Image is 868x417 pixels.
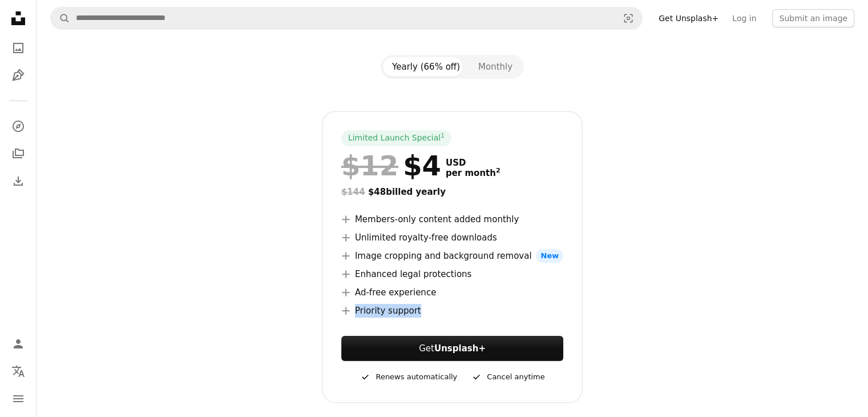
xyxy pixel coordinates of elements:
form: Find visuals sitewide [50,7,643,30]
div: Cancel anytime [471,370,544,384]
a: Home — Unsplash [7,7,30,32]
span: $144 [341,187,365,197]
span: USD [446,158,500,168]
button: Menu [7,387,30,410]
a: Photos [7,37,30,59]
div: Limited Launch Special [341,130,451,146]
a: 1 [438,133,447,144]
sup: 1 [441,132,445,139]
button: Yearly (66% off) [383,57,469,77]
a: Get Unsplash+ [652,9,725,27]
li: Priority support [341,304,563,318]
button: Visual search [615,7,642,29]
span: $12 [341,151,398,181]
span: per month [446,168,500,178]
a: 2 [494,168,503,178]
a: Illustrations [7,64,30,87]
button: Search Unsplash [51,7,70,29]
a: Log in [725,9,763,27]
a: Download History [7,170,30,193]
a: Collections [7,142,30,165]
a: Explore [7,115,30,138]
li: Image cropping and background removal [341,249,563,263]
span: New [536,249,563,263]
li: Members-only content added monthly [341,212,563,226]
div: Renews automatically [360,370,457,384]
li: Enhanced legal protections [341,267,563,281]
button: Language [7,360,30,383]
li: Unlimited royalty-free downloads [341,231,563,244]
a: Log in / Sign up [7,332,30,355]
strong: Unsplash+ [434,343,486,354]
button: Monthly [469,57,522,77]
button: GetUnsplash+ [341,336,563,361]
div: $4 [341,151,441,181]
sup: 2 [496,167,500,174]
li: Ad-free experience [341,286,563,299]
button: Submit an image [772,9,854,27]
div: $48 billed yearly [341,185,563,199]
